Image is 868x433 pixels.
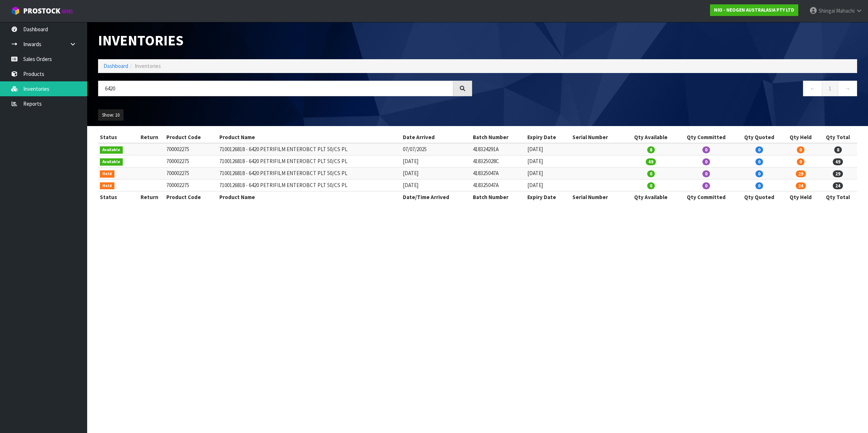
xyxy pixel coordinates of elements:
[625,131,677,143] th: Qty Available
[527,182,543,189] span: [DATE]
[165,167,218,179] td: 700002275
[647,146,655,153] span: 8
[646,158,656,165] span: 49
[218,131,401,143] th: Product Name
[471,155,526,167] td: 418325028C
[571,131,625,143] th: Serial Number
[755,146,763,153] span: 0
[135,62,161,69] span: Inventories
[714,7,794,13] strong: N03 - NEOGEN AUSTRALASIA PTY LTD
[135,191,165,203] th: Return
[834,146,842,153] span: 8
[98,131,135,143] th: Status
[218,179,401,191] td: 7100126818 - 6420 PETRIFILM ENTEROBCT PLT 50/CS PL
[471,143,526,155] td: 418324291A
[822,81,838,96] a: 1
[527,158,543,165] span: [DATE]
[647,170,655,177] span: 0
[165,179,218,191] td: 700002275
[526,131,571,143] th: Expiry Date
[526,191,571,203] th: Expiry Date
[797,158,804,165] span: 0
[755,182,763,189] span: 0
[471,191,526,203] th: Batch Number
[796,170,806,177] span: 29
[527,146,543,153] span: [DATE]
[165,143,218,155] td: 700002275
[819,7,835,14] span: Shingai
[98,81,453,96] input: Search inventories
[833,170,843,177] span: 29
[23,6,60,16] span: ProStock
[702,182,710,189] span: 0
[218,167,401,179] td: 7100126818 - 6420 PETRIFILM ENTEROBCT PLT 50/CS PL
[647,182,655,189] span: 0
[702,146,710,153] span: 0
[755,170,763,177] span: 0
[104,62,128,69] a: Dashboard
[819,191,857,203] th: Qty Total
[677,131,736,143] th: Qty Committed
[100,158,123,166] span: Available
[401,179,471,191] td: [DATE]
[218,143,401,155] td: 7100126818 - 6420 PETRIFILM ENTEROBCT PLT 50/CS PL
[471,131,526,143] th: Batch Number
[571,191,625,203] th: Serial Number
[755,158,763,165] span: 0
[702,158,710,165] span: 0
[100,170,114,178] span: Held
[803,81,822,96] a: ←
[783,191,819,203] th: Qty Held
[838,81,857,96] a: →
[471,179,526,191] td: 418325047A
[796,182,806,189] span: 24
[165,155,218,167] td: 700002275
[471,167,526,179] td: 418325047A
[401,131,471,143] th: Date Arrived
[401,143,471,155] td: 07/07/2025
[797,146,804,153] span: 0
[165,131,218,143] th: Product Code
[833,182,843,189] span: 24
[98,33,472,48] h1: Inventories
[677,191,736,203] th: Qty Committed
[401,191,471,203] th: Date/Time Arrived
[218,155,401,167] td: 7100126818 - 6420 PETRIFILM ENTEROBCT PLT 50/CS PL
[833,158,843,165] span: 49
[135,131,165,143] th: Return
[11,6,20,15] img: cube-alt.png
[62,8,73,15] small: WMS
[702,170,710,177] span: 0
[783,131,819,143] th: Qty Held
[736,131,783,143] th: Qty Quoted
[98,191,135,203] th: Status
[100,182,114,190] span: Held
[218,191,401,203] th: Product Name
[165,191,218,203] th: Product Code
[98,109,123,121] button: Show: 10
[625,191,677,203] th: Qty Available
[100,146,123,154] span: Available
[819,131,857,143] th: Qty Total
[401,155,471,167] td: [DATE]
[401,167,471,179] td: [DATE]
[483,81,857,98] nav: Page navigation
[836,7,855,14] span: Mahachi
[527,170,543,177] span: [DATE]
[736,191,783,203] th: Qty Quoted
